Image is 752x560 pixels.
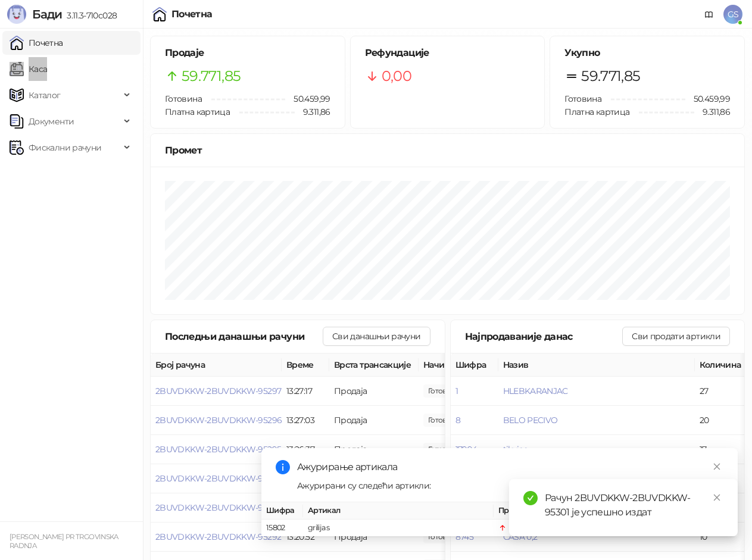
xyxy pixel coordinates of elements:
[723,5,742,24] span: GS
[710,460,723,473] a: Close
[276,460,290,474] span: info-circle
[695,435,748,464] td: 17
[713,462,721,471] span: close
[303,502,494,520] th: Артикал
[285,92,330,105] span: 50.459,99
[465,329,623,344] div: Најпродаваније данас
[329,406,419,435] td: Продаја
[182,65,241,87] span: 59.771,85
[171,10,213,19] div: Почетна
[455,386,458,396] button: 1
[155,386,281,396] button: 2BUVDKKW-2BUVDKKW-95297
[7,5,26,24] img: Logo
[329,377,419,406] td: Продаја
[155,531,281,542] button: 2BUVDKKW-2BUVDKKW-95292
[165,329,323,344] div: Последњи данашњи рачуни
[423,443,464,456] span: 150,00
[62,10,117,21] span: 3.11.3-710c028
[261,520,303,537] td: 15802
[29,136,101,159] span: Фискални рачуни
[419,353,538,377] th: Начини плаћања
[29,83,61,107] span: Каталог
[685,92,730,105] span: 50.459,99
[700,5,719,24] a: Документација
[455,415,460,426] button: 8
[581,65,640,87] span: 59.771,85
[695,406,748,435] td: 20
[10,57,47,81] a: Каса
[503,415,558,426] button: BELO PECIVO
[695,377,748,406] td: 27
[545,491,723,520] div: Рачун 2BUVDKKW-2BUVDKKW-95301 је успешно издат
[503,386,568,396] button: HLEBKARANJAC
[10,31,63,55] a: Почетна
[165,107,230,117] span: Платна картица
[282,377,329,406] td: 13:27:17
[32,7,62,21] span: Бади
[423,414,464,427] span: 85,00
[155,502,281,513] button: 2BUVDKKW-2BUVDKKW-95293
[695,353,748,377] th: Количина
[503,444,528,455] button: tikvice
[155,473,282,484] button: 2BUVDKKW-2BUVDKKW-95294
[165,143,730,158] div: Промет
[423,384,464,398] span: 65,00
[564,93,601,104] span: Готовина
[713,493,721,502] span: close
[10,533,118,550] small: [PERSON_NAME] PR TRGOVINSKA RADNJA
[165,46,330,60] h5: Продаје
[297,460,723,474] div: Ажурирање артикала
[564,107,629,117] span: Платна картица
[261,502,303,520] th: Шифра
[282,353,329,377] th: Време
[365,46,531,60] h5: Рефундације
[282,406,329,435] td: 13:27:03
[329,353,419,377] th: Врста трансакције
[303,520,494,537] td: grilijas
[710,491,723,504] a: Close
[29,110,74,133] span: Документи
[282,435,329,464] td: 13:26:37
[329,435,419,464] td: Продаја
[382,65,411,87] span: 0,00
[323,327,430,346] button: Сви данашњи рачуни
[151,353,282,377] th: Број рачуна
[494,502,583,520] th: Промена
[155,415,282,426] button: 2BUVDKKW-2BUVDKKW-95296
[564,46,730,60] h5: Укупно
[523,491,538,505] span: check-circle
[165,93,202,104] span: Готовина
[451,353,498,377] th: Шифра
[155,444,281,455] button: 2BUVDKKW-2BUVDKKW-95295
[297,479,723,492] div: Ажурирани су следећи артикли:
[498,353,695,377] th: Назив
[622,327,730,346] button: Сви продати артикли
[295,105,330,118] span: 9.311,86
[455,444,478,455] button: 17994
[694,105,730,118] span: 9.311,86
